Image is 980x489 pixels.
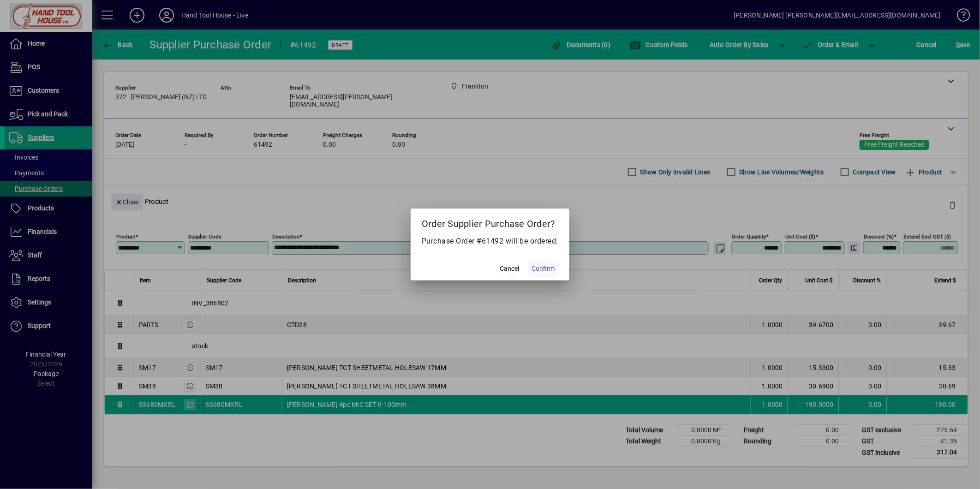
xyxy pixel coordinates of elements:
[422,236,558,247] p: Purchase Order #61492 will be ordered.
[532,264,555,274] span: Confirm
[500,264,519,274] span: Cancel
[411,209,569,235] h2: Order Supplier Purchase Order?
[528,260,558,277] button: Confirm
[495,260,524,277] button: Cancel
